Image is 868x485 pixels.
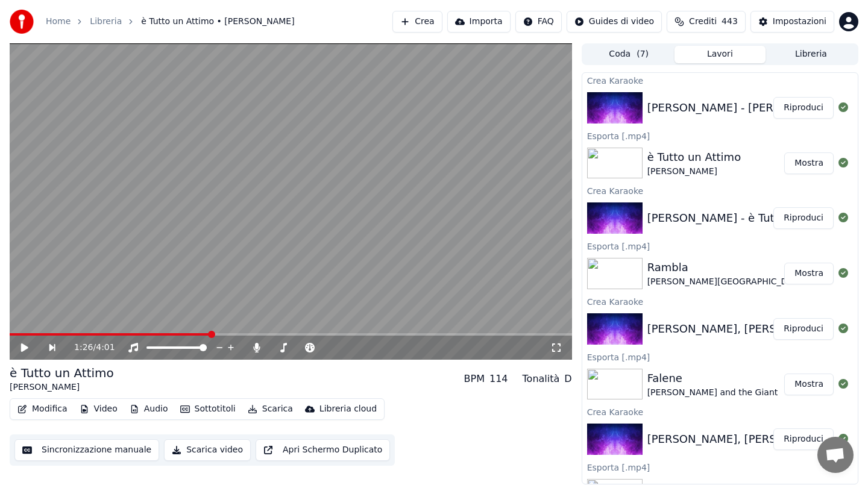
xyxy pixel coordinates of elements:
button: Crea [392,11,442,33]
div: [PERSON_NAME] - [PERSON_NAME] [647,99,838,116]
div: [PERSON_NAME] [647,166,741,178]
button: Mostra [784,374,834,395]
div: Crea Karaoke [582,73,858,87]
button: Audio [125,401,173,418]
div: Crea Karaoke [582,183,858,198]
span: 443 [722,16,738,28]
div: 114 [489,372,508,386]
button: Guides di video [567,11,662,33]
button: Riproduci [773,207,834,229]
span: Crediti [689,16,717,28]
button: Riproduci [773,318,834,340]
div: Impostazioni [773,16,826,28]
div: Esporta [.mp4] [582,128,858,143]
button: Libreria [766,46,857,63]
div: è Tutto un Attimo [10,365,114,381]
span: ( 7 ) [637,48,649,60]
div: Tonalità [523,372,560,386]
button: Lavori [675,46,766,63]
div: Falene [647,370,778,387]
img: youka [10,10,34,34]
button: Crediti443 [667,11,746,33]
div: Rambla [647,259,806,276]
div: [PERSON_NAME] - è Tutto un Attimo [647,210,842,227]
span: 4:01 [96,342,115,354]
span: è Tutto un Attimo • [PERSON_NAME] [141,16,294,28]
div: Crea Karaoke [582,294,858,308]
button: Mostra [784,152,834,174]
div: [PERSON_NAME][GEOGRAPHIC_DATA] [647,276,806,288]
button: FAQ [515,11,562,33]
button: Modifica [13,401,72,418]
div: / [74,342,103,354]
button: Video [75,401,122,418]
button: Sincronizzazione manuale [14,439,159,461]
button: Scarica video [164,439,251,461]
a: Aprire la chat [817,437,854,473]
div: [PERSON_NAME] and the Giant [647,387,778,399]
div: [PERSON_NAME] [10,381,114,393]
a: Home [46,16,71,28]
button: Coda [583,46,675,63]
div: Esporta [.mp4] [582,239,858,253]
button: Riproduci [773,428,834,450]
a: Libreria [90,16,122,28]
nav: breadcrumb [46,16,295,28]
div: è Tutto un Attimo [647,149,741,166]
div: Crea Karaoke [582,404,858,419]
button: Apri Schermo Duplicato [256,439,390,461]
div: D [564,372,571,386]
button: Sottotitoli [175,401,241,418]
div: [PERSON_NAME], [PERSON_NAME] [647,321,834,337]
div: Libreria cloud [319,403,377,415]
button: Scarica [243,401,298,418]
span: 1:26 [74,342,93,354]
div: Esporta [.mp4] [582,460,858,474]
button: Impostazioni [750,11,834,33]
button: Mostra [784,263,834,284]
button: Importa [447,11,511,33]
button: Riproduci [773,97,834,119]
div: BPM [464,372,485,386]
div: Esporta [.mp4] [582,349,858,364]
